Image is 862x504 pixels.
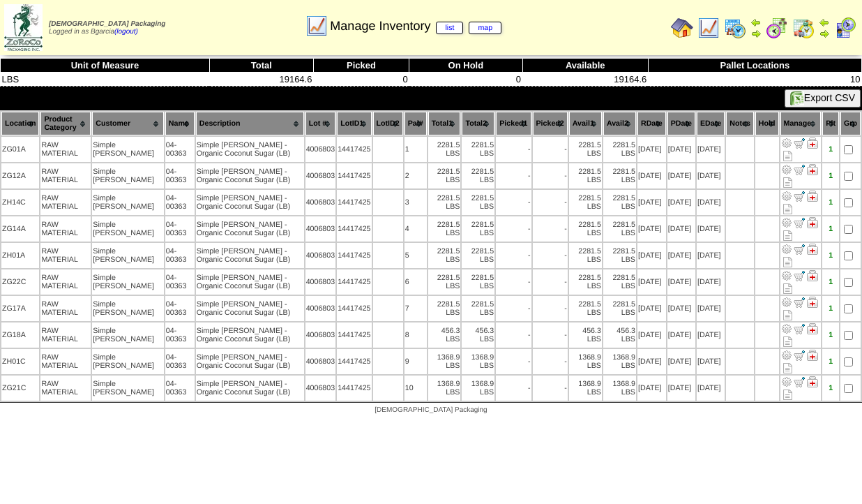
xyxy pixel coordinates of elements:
i: Note [783,204,792,214]
img: Adjust [781,270,792,281]
td: 2281.5 LBS [428,216,461,242]
td: [DATE] [697,243,725,268]
img: Manage Hold [807,217,818,228]
td: 04-00363 [165,137,195,162]
i: Note [783,230,792,241]
i: Note [783,177,792,188]
td: - [533,163,568,188]
td: 2281.5 LBS [462,296,494,321]
img: Adjust [781,217,792,228]
td: Simple [PERSON_NAME] [92,137,164,162]
td: Simple [PERSON_NAME] [92,216,164,242]
img: Manage Hold [807,350,818,361]
td: - [496,376,531,401]
td: 2281.5 LBS [462,216,494,242]
td: 1368.9 LBS [569,376,602,401]
td: 2 [404,163,427,188]
td: 14417425 [337,163,371,188]
td: 2281.5 LBS [569,163,602,188]
td: ZG12A [1,163,39,188]
td: Simple [PERSON_NAME] [92,190,164,215]
td: 14417425 [337,323,371,348]
img: Adjust [781,376,792,387]
td: - [533,243,568,268]
td: - [533,190,568,215]
td: [DATE] [697,163,725,188]
img: arrowleft.gif [819,17,830,28]
i: Note [783,151,792,161]
th: Avail2 [603,112,636,135]
td: 10 [404,376,427,401]
span: [DEMOGRAPHIC_DATA] Packaging [375,406,487,414]
td: [DATE] [697,349,725,374]
td: ZG14A [1,216,39,242]
span: Manage Inventory [330,19,501,34]
td: - [533,323,568,348]
td: 4006803 [305,349,336,374]
th: Picked [313,59,409,73]
div: 1 [823,331,838,339]
div: 1 [823,251,838,260]
td: ZG18A [1,323,39,348]
td: 1368.9 LBS [428,349,461,374]
td: [DATE] [697,137,725,162]
img: Manage Hold [807,164,818,175]
td: Simple [PERSON_NAME] - Organic Coconut Sugar (LB) [196,269,304,295]
td: - [533,137,568,162]
th: Total [209,59,313,73]
td: 14417425 [337,137,371,162]
td: [DATE] [637,190,666,215]
td: Simple [PERSON_NAME] - Organic Coconut Sugar (LB) [196,349,304,374]
th: Picked1 [496,112,531,135]
td: Simple [PERSON_NAME] - Organic Coconut Sugar (LB) [196,376,304,401]
td: 04-00363 [165,349,195,374]
td: - [496,163,531,188]
th: Manage [780,112,822,135]
td: [DATE] [697,269,725,295]
td: 2281.5 LBS [569,296,602,321]
img: Manage Hold [807,244,818,255]
td: ZG01A [1,137,39,162]
img: calendarinout.gif [792,17,815,39]
td: 14417425 [337,296,371,321]
img: Adjust [781,164,792,175]
img: Manage Hold [807,297,818,308]
td: Simple [PERSON_NAME] - Organic Coconut Sugar (LB) [196,243,304,268]
i: Note [783,310,792,320]
div: 1 [823,304,838,313]
td: 19164.6 [522,73,648,87]
td: Simple [PERSON_NAME] - Organic Coconut Sugar (LB) [196,296,304,321]
td: 456.3 LBS [462,323,494,348]
div: 1 [823,145,838,154]
td: - [496,296,531,321]
td: ZG17A [1,296,39,321]
img: Manage Hold [807,138,818,149]
td: 04-00363 [165,376,195,401]
td: [DATE] [697,190,725,215]
img: Adjust [781,191,792,202]
img: Move [794,191,805,202]
img: Adjust [781,323,792,334]
img: arrowright.gif [750,28,762,39]
td: [DATE] [667,163,695,188]
img: line_graph.gif [305,15,328,37]
td: 4006803 [305,216,336,242]
td: 1368.9 LBS [462,376,494,401]
img: Move [794,350,805,361]
td: 2281.5 LBS [569,269,602,295]
th: Picked2 [533,112,568,135]
td: 2281.5 LBS [462,243,494,268]
td: 14417425 [337,243,371,268]
th: LotID2 [373,112,403,135]
th: Total2 [462,112,494,135]
td: [DATE] [667,137,695,162]
td: 2281.5 LBS [603,190,636,215]
td: [DATE] [637,269,666,295]
td: 4006803 [305,323,336,348]
div: 1 [823,198,838,207]
td: RAW MATERIAL [40,269,91,295]
td: [DATE] [637,243,666,268]
td: 456.3 LBS [603,323,636,348]
span: [DEMOGRAPHIC_DATA] Packaging [49,20,165,28]
td: - [533,349,568,374]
